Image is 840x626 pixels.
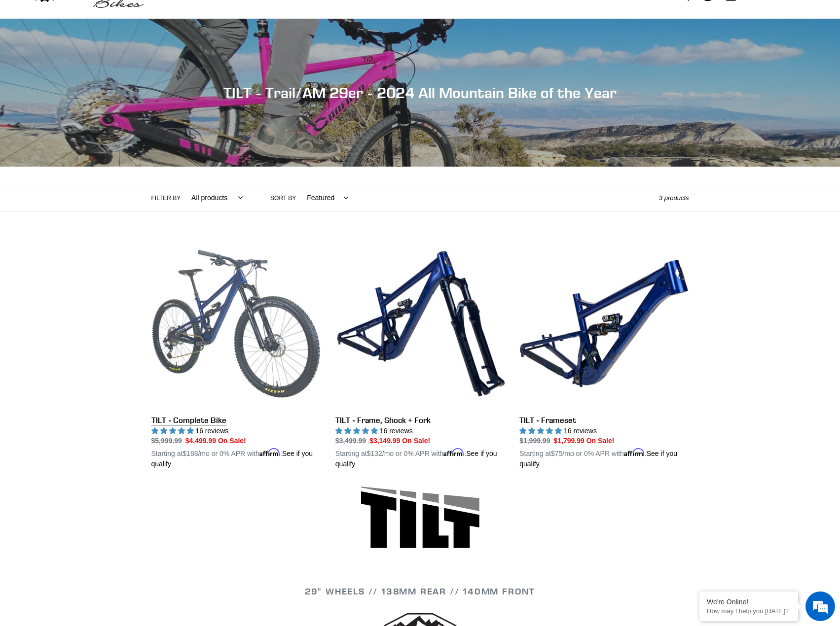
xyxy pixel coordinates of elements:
label: Filter by [151,194,181,203]
div: Chat with us now [66,55,181,68]
textarea: Type your message and hit 'Enter' [5,269,188,304]
img: d_696896380_company_1647369064580_696896380 [32,49,56,74]
div: We're Online! [707,598,791,606]
div: Navigation go back [11,54,26,69]
span: TILT - Trail/AM 29er - 2024 All Mountain Bike of the Year [223,84,617,102]
span: We're online! [57,124,136,224]
span: 29" WHEELS // 138mm REAR // 140mm FRONT [305,586,535,597]
div: Minimize live chat window [162,5,185,29]
span: 3 products [659,194,689,202]
label: Sort by [270,194,296,203]
p: How may I help you today? [707,607,791,615]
